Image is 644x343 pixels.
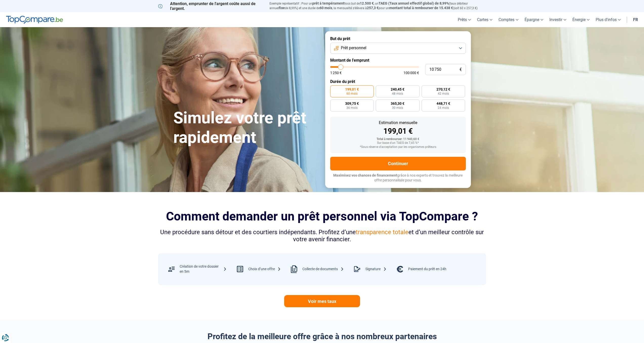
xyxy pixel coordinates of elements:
div: Estimation mensuelle [334,121,462,125]
div: 199,01 € [334,127,462,135]
button: Continuer [330,157,466,170]
a: Cartes [474,12,495,27]
span: € [460,67,462,72]
span: 100 000 € [404,71,419,75]
span: 365,30 € [391,102,404,105]
label: Montant de l'emprunt [330,58,466,63]
span: 24 mois [438,106,449,109]
span: Prêt personnel [341,45,366,51]
span: prêt à tempérament [312,1,344,5]
h1: Simulez votre prêt rapidement [173,108,319,147]
a: Comptes [495,12,522,27]
span: 42 mois [438,92,449,95]
span: 36 mois [346,106,358,109]
div: Création de votre dossier en 5m [180,264,227,274]
span: 270,12 € [437,88,450,91]
span: transparence totale [356,229,408,236]
span: 60 mois [320,6,332,10]
div: *Sous réserve d'acceptation par les organismes prêteurs [334,145,462,149]
div: Signature [365,267,387,272]
span: 240,45 € [391,88,404,91]
a: Énergie [569,12,593,27]
span: 1 250 € [330,71,342,75]
button: Prêt personnel [330,43,466,54]
span: 199,01 € [345,88,359,91]
img: TopCompare [6,16,63,24]
a: Voir mes taux [284,295,360,307]
span: 257,3 € [367,6,379,10]
span: fixe [279,6,285,10]
h2: Profitez de la meilleure offre grâce à nos nombreux partenaires [158,332,486,341]
label: Durée du prêt [330,79,466,84]
span: 309,75 € [345,102,359,105]
div: Collecte de documents [302,267,344,272]
span: 30 mois [392,106,403,109]
p: Attention, emprunter de l'argent coûte aussi de l'argent. [158,1,263,11]
div: Paiement du prêt en 24h [408,267,446,272]
div: Total à rembourser: 11 940,60 € [334,138,462,141]
h2: Comment demander un prêt personnel via TopCompare ? [158,209,486,223]
span: 48 mois [392,92,403,95]
a: fr [630,12,641,27]
div: Une procédure sans détour et des courtiers indépendants. Profitez d’une et d’un meilleur contrôle... [158,229,486,243]
a: Prêts [455,12,474,27]
a: Investir [546,12,569,27]
p: Exemple représentatif : Pour un tous but de , un (taux débiteur annuel de 8,99%) et une durée de ... [269,1,486,10]
span: 60 mois [346,92,358,95]
span: 12.500 € [360,1,374,5]
a: Plus d'infos [593,12,624,27]
p: grâce à nos experts et trouvez la meilleure offre personnalisée pour vous. [330,173,466,183]
div: Choix d’une offre [248,267,281,272]
a: Épargne [522,12,546,27]
label: But du prêt [330,36,466,41]
span: Maximisez vos chances de financement [333,173,397,177]
span: TAEG (Taux annuel effectif global) de 8,99% [379,1,449,5]
span: montant total à rembourser de 15.438 € [389,6,453,10]
span: 448,71 € [437,102,450,105]
div: Sur base d'un TAEG de 7,45 %* [334,141,462,145]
